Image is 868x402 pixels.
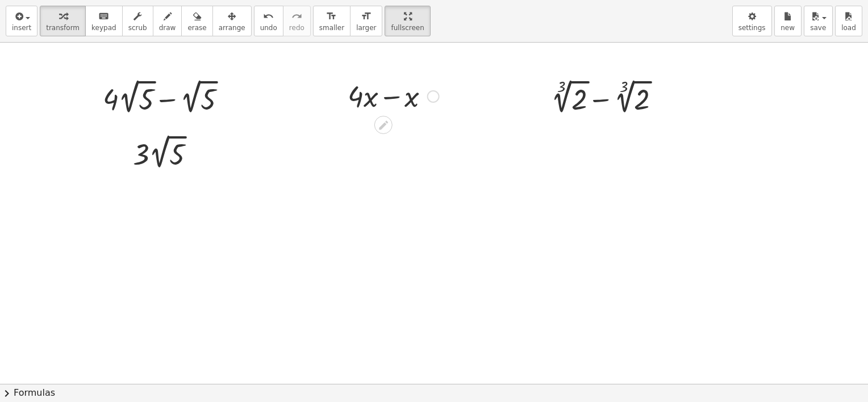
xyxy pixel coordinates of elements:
span: smaller [319,24,344,32]
span: settings [738,24,766,32]
button: transform [40,6,86,36]
span: load [841,24,856,32]
button: save [804,6,833,36]
span: transform [46,24,80,32]
button: redoredo [283,6,311,36]
i: undo [263,10,274,23]
button: format_sizelarger [350,6,382,36]
span: save [810,24,826,32]
div: Edit math [374,116,393,134]
button: load [835,6,862,36]
button: erase [181,6,212,36]
button: settings [732,6,772,36]
span: scrub [128,24,147,32]
span: redo [289,24,304,32]
button: keyboardkeypad [85,6,123,36]
button: fullscreen [385,6,430,36]
span: erase [187,24,206,32]
span: fullscreen [391,24,424,32]
button: arrange [212,6,252,36]
button: undoundo [254,6,283,36]
span: new [781,24,795,32]
span: undo [260,24,277,32]
i: format_size [361,10,372,23]
button: format_sizesmaller [313,6,350,36]
button: scrub [122,6,153,36]
span: draw [159,24,176,32]
span: larger [356,24,376,32]
button: draw [153,6,182,36]
button: new [774,6,802,36]
span: keypad [91,24,116,32]
button: insert [6,6,37,36]
span: insert [12,24,31,32]
i: format_size [326,10,337,23]
i: keyboard [98,10,109,23]
i: redo [291,10,302,23]
span: arrange [219,24,245,32]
